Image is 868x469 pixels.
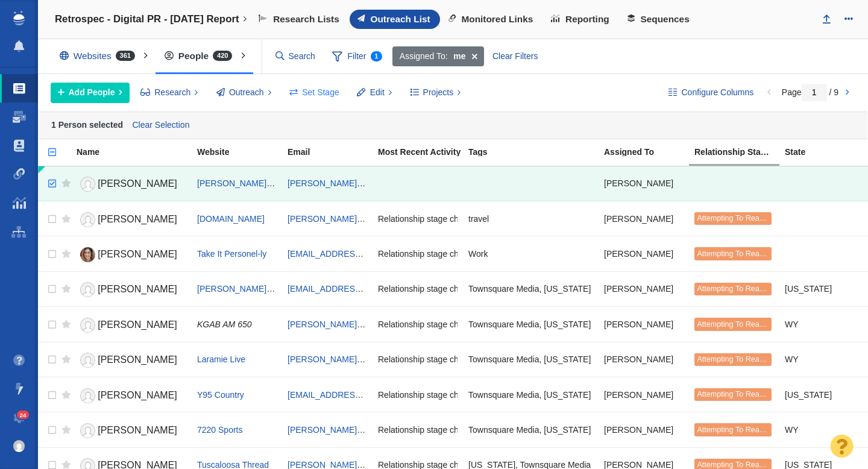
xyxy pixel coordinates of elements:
a: Tags [468,148,603,158]
span: Townsquare Media, Wyoming [468,389,591,400]
span: Projects [423,86,454,99]
td: Attempting To Reach (1 try) [689,307,779,342]
span: [PERSON_NAME] [98,284,177,294]
span: Add People [69,86,115,99]
a: Website [197,148,286,158]
a: 7220 Sports [197,425,243,435]
span: Townsquare Media, Wyoming [468,319,591,330]
div: [PERSON_NAME] [604,347,684,373]
span: Assigned To: [400,50,448,63]
td: Attempting To Reach (1 try) [689,271,779,306]
span: 24 [17,411,30,420]
span: Attempting To Reach (1 try) [697,320,789,329]
a: [PERSON_NAME][EMAIL_ADDRESS][PERSON_NAME][DOMAIN_NAME] [288,425,570,435]
span: [PERSON_NAME] [98,319,177,330]
span: Attempting To Reach (1 try) [697,214,789,222]
span: Attempting To Reach (1 try) [697,250,789,258]
span: Attempting To Reach (1 try) [697,285,789,293]
a: [PERSON_NAME] 92.5 [197,284,285,294]
td: Attempting To Reach (1 try) [689,236,779,271]
a: Name [77,148,196,158]
div: [PERSON_NAME] [604,241,684,266]
a: Outreach List [350,10,441,29]
td: Attempting To Reach (1 try) [689,377,779,412]
a: [DOMAIN_NAME] [197,214,265,224]
div: [PERSON_NAME] [604,171,684,197]
span: Relationship stage changed to: Attempting To Reach, 1 Attempt [378,248,614,259]
a: Relationship Stage [694,148,784,158]
div: Most Recent Activity [378,148,467,156]
span: Research Lists [273,14,339,25]
div: Website [197,148,286,156]
span: Work [468,248,488,259]
div: Assigned To [604,148,693,156]
a: [PERSON_NAME] [77,420,186,441]
span: Relationship stage changed to: Attempting To Reach, 1 Attempt [378,283,614,294]
span: Laramie Live [197,354,245,364]
span: KGAB AM 650 [197,319,252,329]
a: Assigned To [604,148,693,158]
span: Research [154,86,190,99]
span: Outreach [229,86,264,99]
a: [PERSON_NAME] [77,385,186,406]
span: Attempting To Reach (1 try) [697,355,789,364]
span: Page / 9 [782,87,838,97]
div: WY [785,417,864,442]
span: [PERSON_NAME] [98,425,177,435]
td: Attempting To Reach (1 try) [689,412,779,447]
span: Reporting [565,14,609,25]
span: Monitored Links [461,14,533,25]
a: Y95 Country [197,390,244,400]
span: Relationship stage changed to: Attempting To Reach, 1 Attempt [378,213,614,224]
span: 1 [371,51,383,61]
h4: Retrospec - Digital PR - [DATE] Report [55,13,239,25]
button: Projects [403,83,468,103]
a: [PERSON_NAME] [77,209,186,230]
div: [PERSON_NAME] [604,417,684,442]
a: [PERSON_NAME][EMAIL_ADDRESS][PERSON_NAME][DOMAIN_NAME] [288,214,570,224]
a: [PERSON_NAME] Company [197,178,305,188]
span: Attempting To Reach (1 try) [697,426,789,434]
a: Take It Personel-ly [197,249,266,259]
a: [PERSON_NAME] [77,279,186,300]
span: Relationship stage changed to: Attempting To Reach, 1 Attempt [378,319,614,330]
a: [PERSON_NAME] [77,350,186,371]
a: Monitored Links [440,10,543,29]
span: Filter [325,45,389,68]
a: Reporting [543,10,619,29]
div: Email [288,148,377,156]
a: [PERSON_NAME] [77,315,186,336]
strong: me [453,50,465,63]
strong: 1 Person selected [51,119,123,129]
button: Outreach [209,83,278,103]
a: [PERSON_NAME][EMAIL_ADDRESS][DOMAIN_NAME] [288,319,500,329]
span: Edit [370,86,385,99]
a: Sequences [620,10,700,29]
button: Configure Columns [662,83,761,103]
input: Search [271,46,321,67]
a: [EMAIL_ADDRESS][PERSON_NAME][DOMAIN_NAME] [288,390,500,400]
button: Add People [51,83,130,103]
div: [PERSON_NAME] [604,206,684,231]
a: Email [288,148,377,158]
div: [PERSON_NAME] [604,382,684,408]
button: Edit [350,83,399,103]
div: [PERSON_NAME] [604,311,684,337]
td: Attempting To Reach (1 try) [689,201,779,236]
span: [PERSON_NAME] [98,178,177,189]
a: [PERSON_NAME] [77,244,186,265]
span: Outreach List [370,14,430,25]
div: [US_STATE] [785,276,864,302]
span: [PERSON_NAME] [98,354,177,365]
img: buzzstream_logo_iconsimple.png [13,11,24,25]
a: [PERSON_NAME][EMAIL_ADDRESS][PERSON_NAME][DOMAIN_NAME] [288,354,570,364]
a: Research Lists [251,10,349,29]
span: Sequences [640,14,689,25]
span: Townsquare Media, Wyoming [468,283,591,294]
div: Websites [51,42,149,70]
span: Relationship stage changed to: Attempting To Reach, 1 Attempt [378,354,614,365]
div: [US_STATE] [785,382,864,408]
